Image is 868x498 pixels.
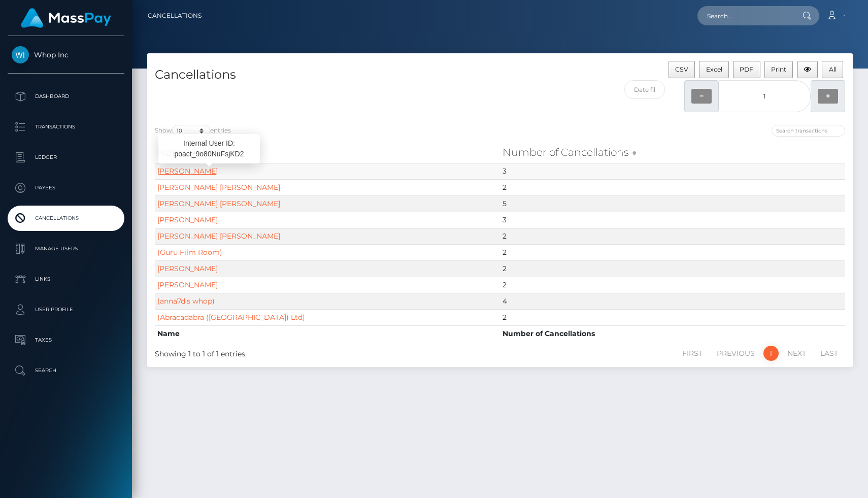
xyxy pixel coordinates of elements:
[675,65,688,73] span: CSV
[500,228,845,244] td: 2
[691,89,712,104] button: −
[157,199,280,208] a: [PERSON_NAME] [PERSON_NAME]
[12,241,120,256] p: Manage Users
[155,325,500,342] th: Name
[733,61,760,78] button: PDF
[500,325,845,342] th: Number of Cancellations
[12,119,120,135] p: Transactions
[12,302,120,317] p: User Profile
[8,236,124,261] a: Manage Users
[772,125,845,137] input: Search transactions
[669,61,695,78] button: CSV
[155,125,231,137] label: Show entries
[8,206,124,231] a: Cancellations
[500,244,845,260] td: 2
[763,346,779,361] a: 1
[12,46,29,63] img: Whop Inc
[500,142,845,162] th: Number of Cancellations: activate to sort column ascending
[12,272,120,287] p: Links
[12,211,120,226] p: Cancellations
[8,297,124,322] a: User Profile
[172,125,210,137] select: Showentries
[500,179,845,195] td: 2
[500,163,845,179] td: 3
[155,345,433,359] div: Showing 1 to 1 of 1 entries
[764,61,793,78] button: Print
[8,175,124,201] a: Payees
[12,89,120,104] p: Dashboard
[500,293,845,309] td: 4
[8,84,124,109] a: Dashboard
[12,363,120,378] p: Search
[500,260,845,277] td: 2
[148,5,202,26] a: Cancellations
[697,6,793,25] input: Search...
[158,134,260,163] div: Internal User ID: poact_9o80NuFsjKD2
[699,61,729,78] button: Excel
[157,248,222,257] a: (Guru Film Room)
[8,327,124,353] a: Taxes
[155,66,492,84] h4: Cancellations
[12,150,120,165] p: Ledger
[818,89,838,104] button: +
[8,114,124,140] a: Transactions
[771,65,786,73] span: Print
[157,183,280,192] a: [PERSON_NAME] [PERSON_NAME]
[155,142,500,162] th: Name: activate to sort column descending
[12,333,120,348] p: Taxes
[706,65,722,73] span: Excel
[500,195,845,212] td: 5
[699,91,704,101] strong: −
[500,277,845,293] td: 2
[157,296,215,306] a: (anna7d's whop)
[21,8,111,28] img: MassPay Logo
[157,264,218,273] a: [PERSON_NAME]
[157,167,218,176] a: [PERSON_NAME]
[822,61,843,78] button: All
[500,212,845,228] td: 3
[157,215,218,224] a: [PERSON_NAME]
[157,280,218,289] a: [PERSON_NAME]
[797,61,818,78] button: Column visibility
[500,309,845,325] td: 2
[8,50,124,59] span: Whop Inc
[12,180,120,195] p: Payees
[157,313,305,322] a: (Abracadabra ([GEOGRAPHIC_DATA]) Ltd)
[8,358,124,383] a: Search
[826,91,830,101] strong: +
[8,267,124,292] a: Links
[8,145,124,170] a: Ledger
[157,231,280,241] a: [PERSON_NAME] [PERSON_NAME]
[740,65,753,73] span: PDF
[624,80,664,99] input: Date filter
[829,65,837,73] span: All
